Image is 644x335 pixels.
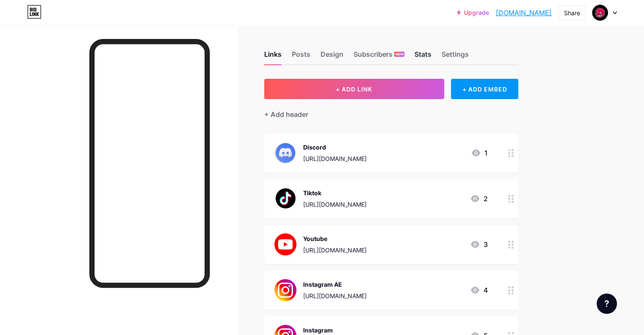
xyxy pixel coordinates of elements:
[336,86,372,93] span: + ADD LINK
[303,143,367,152] div: Discord
[496,8,552,18] a: [DOMAIN_NAME]
[471,148,488,158] div: 1
[292,49,310,64] div: Posts
[274,279,296,301] img: Instagram AE
[303,200,367,209] div: [URL][DOMAIN_NAME]
[592,5,608,21] img: m_anyo
[303,188,367,197] div: Tiktok
[264,49,282,64] div: Links
[274,233,296,255] img: Youtube
[303,246,367,255] div: [URL][DOMAIN_NAME]
[303,280,367,289] div: Instagram AE
[264,109,308,119] div: + Add header
[274,188,296,210] img: Tiktok
[303,326,367,335] div: Instagram
[564,8,580,17] div: Share
[303,234,367,243] div: Youtube
[274,142,296,164] img: Discord
[457,9,489,16] a: Upgrade
[264,79,444,99] button: + ADD LINK
[442,49,469,64] div: Settings
[415,49,431,64] div: Stats
[451,79,518,99] div: + ADD EMBED
[303,154,367,163] div: [URL][DOMAIN_NAME]
[354,49,404,64] div: Subscribers
[395,52,404,57] span: NEW
[303,291,367,300] div: [URL][DOMAIN_NAME]
[470,285,488,295] div: 4
[470,194,488,204] div: 2
[470,239,488,249] div: 3
[321,49,343,64] div: Design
